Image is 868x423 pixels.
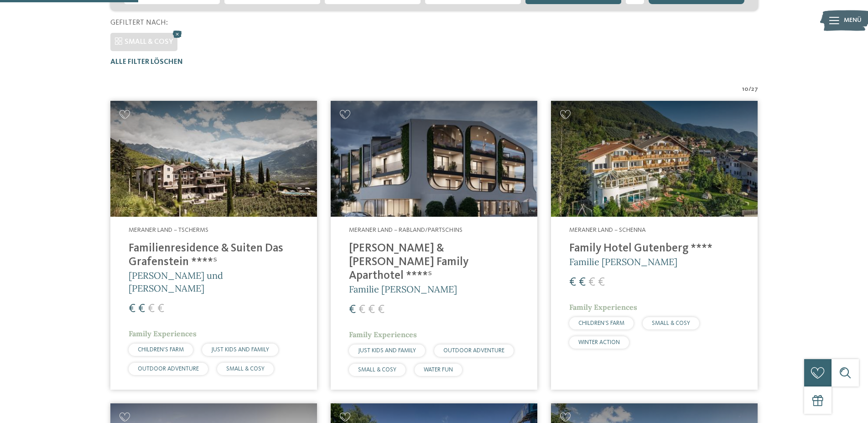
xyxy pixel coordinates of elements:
[138,366,199,372] span: OUTDOOR ADVENTURE
[578,320,624,326] span: CHILDREN’S FARM
[579,277,586,288] span: €
[368,304,375,316] span: €
[742,85,748,94] span: 10
[588,277,595,288] span: €
[551,101,758,217] img: Family Hotel Gutenberg ****
[578,339,620,345] span: WINTER ACTION
[359,304,365,316] span: €
[443,348,504,354] span: OUTDOOR ADVENTURE
[751,85,758,94] span: 27
[349,242,519,283] h4: [PERSON_NAME] & [PERSON_NAME] Family Aparthotel ****ˢ
[226,366,265,372] span: SMALL & COSY
[110,101,317,217] img: Familienhotels gesucht? Hier findet ihr die besten!
[424,367,453,373] span: WATER FUN
[358,367,396,373] span: SMALL & COSY
[129,270,223,294] span: [PERSON_NAME] und [PERSON_NAME]
[569,227,646,233] span: Meraner Land – Schenna
[569,256,677,267] span: Familie [PERSON_NAME]
[349,304,356,316] span: €
[211,347,269,353] span: JUST KIDS AND FAMILY
[331,101,537,217] img: Familienhotels gesucht? Hier findet ihr die besten!
[110,58,183,66] span: Alle Filter löschen
[129,329,197,338] span: Family Experiences
[349,227,463,233] span: Meraner Land – Rabland/Partschins
[569,277,576,288] span: €
[748,85,751,94] span: /
[157,303,164,315] span: €
[138,347,184,353] span: CHILDREN’S FARM
[358,348,416,354] span: JUST KIDS AND FAMILY
[125,38,173,46] span: SMALL & COSY
[110,19,168,26] span: Gefiltert nach:
[110,101,317,390] a: Familienhotels gesucht? Hier findet ihr die besten! Meraner Land – Tscherms Familienresidence & S...
[129,242,299,269] h4: Familienresidence & Suiten Das Grafenstein ****ˢ
[569,303,637,312] span: Family Experiences
[148,303,155,315] span: €
[569,242,739,256] h4: Family Hotel Gutenberg ****
[349,330,417,339] span: Family Experiences
[349,283,457,295] span: Familie [PERSON_NAME]
[652,320,690,326] span: SMALL & COSY
[551,101,758,390] a: Familienhotels gesucht? Hier findet ihr die besten! Meraner Land – Schenna Family Hotel Gutenberg...
[129,227,208,233] span: Meraner Land – Tscherms
[331,101,537,390] a: Familienhotels gesucht? Hier findet ihr die besten! Meraner Land – Rabland/Partschins [PERSON_NAM...
[138,303,145,315] span: €
[598,277,605,288] span: €
[378,304,385,316] span: €
[129,303,135,315] span: €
